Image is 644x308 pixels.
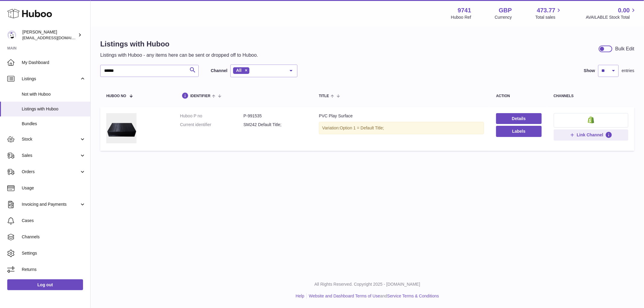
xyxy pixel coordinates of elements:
span: Sales [22,153,79,158]
a: Details [496,113,541,124]
span: 0.00 [618,6,630,14]
span: Usage [22,185,86,191]
span: 473.77 [537,6,555,14]
div: channels [554,94,629,98]
div: Bulk Edit [615,46,634,52]
div: Currency [495,14,512,20]
span: Listings with Huboo [22,106,86,112]
span: Returns [22,267,86,272]
span: Settings [22,250,86,256]
h1: Listings with Huboo [100,39,258,49]
span: Link Channel [577,132,603,138]
button: Link Channel [554,129,629,140]
span: Listings [22,76,79,82]
span: Option 1 = Default Title; [340,125,384,130]
a: Website and Dashboard Terms of Use [309,294,380,298]
label: Show [584,68,595,74]
span: Huboo no [106,94,126,98]
span: entries [622,68,634,74]
li: and [307,293,439,299]
strong: 9741 [458,6,471,14]
span: Total sales [535,14,562,20]
span: Invoicing and Payments [22,202,79,207]
div: Huboo Ref [451,14,471,20]
a: 0.00 AVAILABLE Stock Total [586,6,637,20]
span: Bundles [22,121,86,127]
button: Labels [496,126,541,137]
span: [EMAIL_ADDRESS][DOMAIN_NAME] [22,35,89,40]
dt: Current identifier [180,122,243,128]
span: identifier [190,94,210,98]
span: Stock [22,136,79,142]
div: Variation: [319,122,484,134]
span: All [236,68,242,73]
span: AVAILABLE Stock Total [586,14,637,20]
a: 473.77 Total sales [535,6,562,20]
a: Service Terms & Conditions [387,294,439,298]
div: PVC Play Surface [319,113,484,119]
p: Listings with Huboo - any items here can be sent or dropped off to Huboo. [100,52,258,59]
span: Not with Huboo [22,91,86,97]
p: All Rights Reserved. Copyright 2025 - [DOMAIN_NAME] [95,281,639,287]
span: Channels [22,234,86,240]
dt: Huboo P no [180,113,243,119]
img: PVC Play Surface [106,113,136,143]
a: Help [296,294,304,298]
img: shopify-small.png [588,116,594,123]
span: title [319,94,329,98]
strong: GBP [499,6,512,14]
span: Orders [22,169,79,175]
div: [PERSON_NAME] [22,29,77,41]
span: Cases [22,218,86,224]
a: Log out [7,279,83,290]
dd: P-991535 [243,113,307,119]
label: Channel [211,68,227,74]
div: action [496,94,541,98]
img: aaronconwaysbo@gmail.com [7,30,16,40]
dd: SM242 Default Title; [243,122,307,128]
span: My Dashboard [22,60,86,65]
